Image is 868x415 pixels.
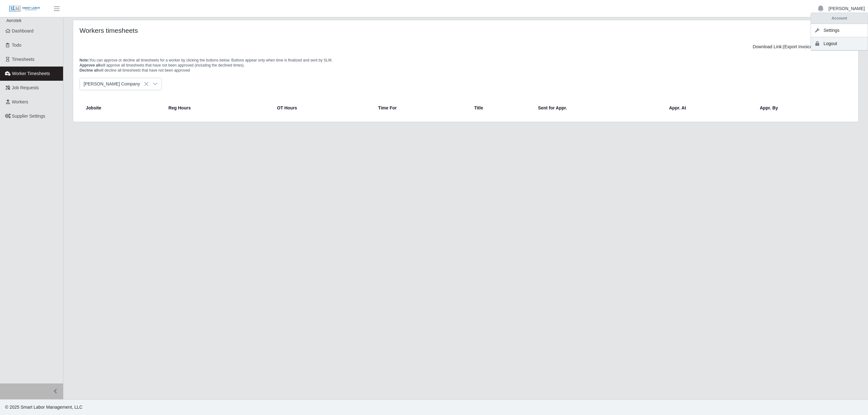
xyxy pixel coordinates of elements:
span: (Export Invoice above to get link) [783,44,847,49]
th: Title [469,100,533,115]
th: Sent for Appr. [533,100,664,115]
span: Supplier Settings [12,114,45,119]
a: Settings [811,24,868,37]
a: [PERSON_NAME] [829,5,865,12]
span: Job Requests [12,85,39,90]
th: Appr. By [755,100,849,115]
h4: Workers timesheets [79,26,396,34]
span: Aerotek [6,18,21,23]
p: You can approve or decline all timesheets for a worker by clicking the buttons below. Buttons app... [79,58,852,73]
a: Logout [811,37,868,50]
span: Workers [12,99,28,104]
span: Worker Timesheets [12,71,50,76]
th: OT Hours [272,100,373,115]
th: Appr. At [664,100,755,115]
th: Reg Hours [163,100,272,115]
span: Dashboard [12,28,34,33]
img: SLM Logo [9,5,40,12]
span: Decline all [79,68,98,73]
th: Time For [373,100,469,115]
span: Note: [79,58,89,62]
span: © 2025 Smart Labor Management, LLC [5,405,82,410]
span: Approve all [79,63,100,67]
span: Todo [12,43,21,48]
span: Lee Company [80,78,149,90]
span: Timesheets [12,57,35,62]
th: Jobsite [82,100,163,115]
div: Download Link: [84,44,847,50]
strong: Account [832,16,847,20]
